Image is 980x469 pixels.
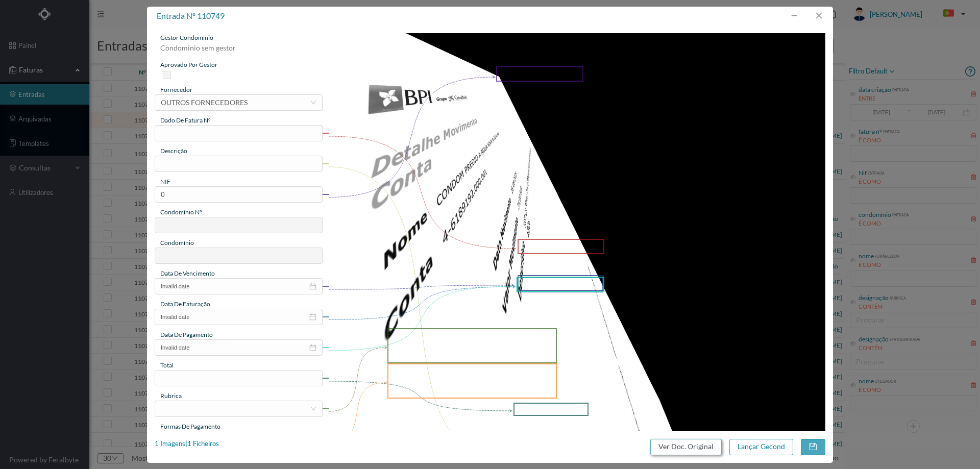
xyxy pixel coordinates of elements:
[160,61,217,68] span: aprovado por gestor
[161,95,248,110] div: OUTROS FORNECEDORES
[160,423,220,430] span: Formas de Pagamento
[309,344,316,351] i: icon: calendar
[310,100,316,106] i: icon: down
[160,239,194,246] span: condomínio
[157,11,225,20] span: entrada nº 110749
[935,6,970,22] button: PT
[160,208,202,216] span: condomínio nº
[160,392,182,400] span: rubrica
[160,300,210,308] span: data de faturação
[309,283,316,290] i: icon: calendar
[160,116,211,124] span: dado de fatura nº
[160,331,213,338] span: data de pagamento
[160,86,192,93] span: fornecedor
[155,439,219,449] div: 1 Imagens | 1 Ficheiros
[729,439,793,455] button: Lançar Gecond
[160,178,170,185] span: NIF
[160,269,215,277] span: data de vencimento
[155,42,323,60] div: Condominio sem gestor
[650,439,722,455] button: Ver Doc. Original
[309,313,316,320] i: icon: calendar
[160,34,213,41] span: gestor condomínio
[160,147,187,155] span: descrição
[160,361,174,369] span: total
[310,406,316,412] i: icon: down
